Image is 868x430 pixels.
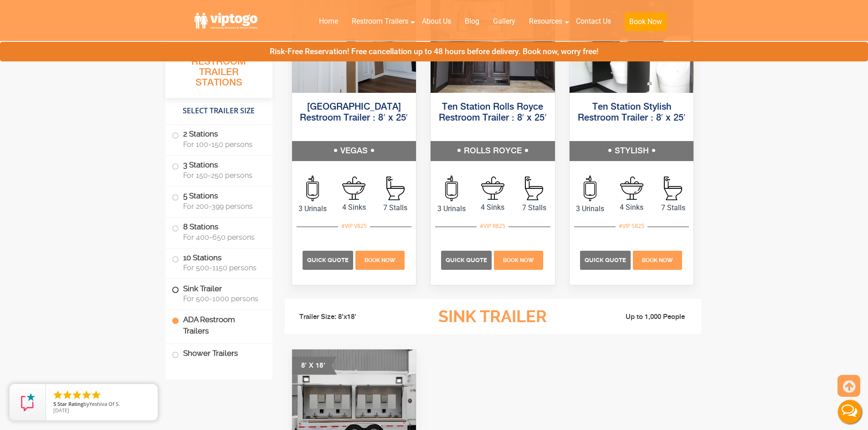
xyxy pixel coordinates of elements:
[584,176,596,201] img: an icon of urinal
[611,202,652,213] span: 4 Sinks
[354,255,406,264] a: Book Now
[522,11,569,31] a: Resources
[172,125,266,153] label: 2 Stations
[393,308,592,326] h3: Sink Trailer
[439,102,547,123] a: Ten Station Rolls Royce Restroom Trailer : 8′ x 25′
[593,312,695,323] li: Up to 1,000 People
[338,220,370,232] div: #VIP V825
[664,177,682,200] img: an icon of stall
[569,11,618,31] a: Contact Us
[312,11,345,31] a: Home
[431,203,472,214] span: 3 Urinals
[53,400,56,407] span: 5
[183,171,262,180] span: For 150-250 persons
[486,11,522,31] a: Gallery
[625,13,667,31] button: Book Now
[307,257,349,263] span: Quick Quote
[525,177,543,200] img: an icon of stall
[445,176,458,201] img: an icon of urinal
[493,255,544,264] a: Book Now
[570,203,611,214] span: 3 Urinals
[342,177,365,200] img: an icon of sink
[81,390,92,400] li: 
[446,257,487,263] span: Quick Quote
[585,257,626,263] span: Quick Quote
[292,357,337,375] div: 8' X 18'
[345,11,415,31] a: Restroom Trailers
[441,255,493,264] a: Quick Quote
[57,400,83,407] span: Star Rating
[303,255,354,264] a: Quick Quote
[91,390,102,400] li: 
[300,102,408,123] a: [GEOGRAPHIC_DATA] Restroom Trailer : 8′ x 25′
[620,177,643,200] img: an icon of sink
[458,11,486,31] a: Blog
[616,220,647,232] div: #VIP S825
[365,257,395,263] span: Book Now
[172,310,266,341] label: ADA Restroom Trailers
[431,141,555,161] h5: ROLLS ROYCE
[481,177,504,200] img: an icon of sink
[52,390,63,400] li: 
[306,176,319,201] img: an icon of urinal
[477,220,508,232] div: #VIP R825
[375,202,416,213] span: 7 Stalls
[578,102,686,123] a: Ten Station Stylish Restroom Trailer : 8′ x 25′
[514,202,555,213] span: 7 Stalls
[570,141,694,161] h5: STYLISH
[53,401,150,408] span: by
[172,156,266,184] label: 3 Stations
[632,255,683,264] a: Book Now
[53,407,69,414] span: [DATE]
[62,390,73,400] li: 
[183,233,262,242] span: For 400-650 persons
[832,394,868,430] button: Live Chat
[291,304,393,331] li: Trailer Size: 8'x18'
[183,140,262,149] span: For 100-150 persons
[172,248,266,277] label: 10 Stations
[172,344,266,364] label: Shower Trailers
[19,393,37,411] img: Review Rating
[183,263,262,272] span: For 500-1150 persons
[580,255,632,264] a: Quick Quote
[503,257,534,263] span: Book Now
[333,202,375,213] span: 4 Sinks
[292,203,334,214] span: 3 Urinals
[172,187,266,215] label: 5 Stations
[183,294,262,303] span: For 500-1000 persons
[172,279,266,307] label: Sink Trailer
[89,400,120,407] span: Yeshiva Of S.
[292,141,416,161] h5: VEGAS
[618,11,673,36] a: Book Now
[72,390,82,400] li: 
[165,102,272,120] h4: Select Trailer Size
[415,11,458,31] a: About Us
[472,202,514,213] span: 4 Sinks
[642,257,673,263] span: Book Now
[386,177,405,200] img: an icon of stall
[652,202,694,213] span: 7 Stalls
[172,218,266,246] label: 8 Stations
[165,43,272,98] h3: All Portable Restroom Trailer Stations
[183,202,262,211] span: For 200-399 persons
